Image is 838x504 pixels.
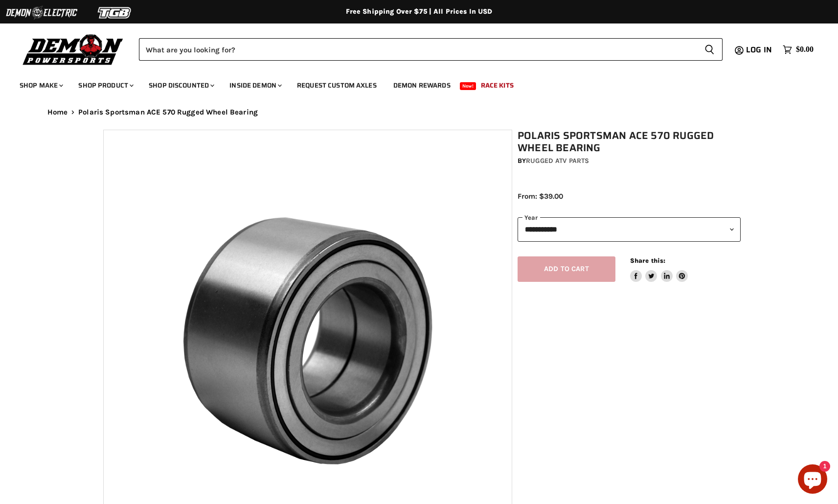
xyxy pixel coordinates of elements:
a: Home [47,108,68,116]
a: Log in [742,46,778,54]
a: $0.00 [778,43,818,57]
span: From: $39.00 [518,192,563,201]
form: Product [139,38,723,61]
aside: Share this: [630,256,688,282]
div: by [518,156,741,166]
select: year [518,217,741,241]
div: Free Shipping Over $75 | All Prices In USD [28,7,811,16]
a: Demon Rewards [386,75,458,95]
h1: Polaris Sportsman ACE 570 Rugged Wheel Bearing [518,130,741,154]
inbox-online-store-chat: Shopify online store chat [795,464,830,496]
nav: Breadcrumbs [28,108,811,116]
ul: Main menu [12,71,811,95]
span: New! [460,82,476,90]
span: Share this: [630,257,665,264]
a: Inside Demon [222,75,288,95]
button: Search [697,38,723,61]
a: Rugged ATV Parts [526,157,589,165]
a: Shop Product [71,75,139,95]
a: Race Kits [474,75,521,95]
img: Demon Powersports [20,32,127,67]
span: Log in [746,44,772,56]
img: TGB Logo 2 [78,3,152,22]
a: Shop Discounted [141,75,220,95]
span: Polaris Sportsman ACE 570 Rugged Wheel Bearing [78,108,258,116]
a: Shop Make [12,75,69,95]
input: Search [139,38,697,61]
img: Demon Electric Logo 2 [5,3,78,22]
span: $0.00 [796,45,814,54]
a: Request Custom Axles [290,75,384,95]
